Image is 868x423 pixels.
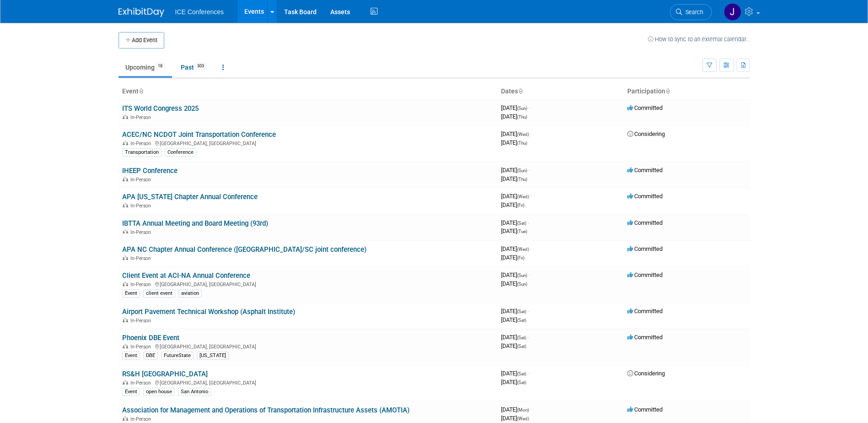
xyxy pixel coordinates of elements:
a: How to sync to an external calendar... [648,36,750,43]
a: Upcoming18 [119,59,172,76]
div: [GEOGRAPHIC_DATA], [GEOGRAPHIC_DATA] [122,280,494,287]
span: Committed [627,308,663,315]
a: APA NC Chapter Annual Conference ([GEOGRAPHIC_DATA]/SC joint conference) [122,245,367,254]
button: Add Event [119,32,164,49]
span: (Sun) [517,168,527,173]
div: client event [143,289,175,298]
span: [DATE] [501,113,527,120]
div: San Antonio [178,388,211,396]
span: (Sun) [517,282,527,287]
img: In-Person Event [123,318,128,322]
img: In-Person Event [123,344,128,348]
a: APA [US_STATE] Chapter Annual Conference [122,193,258,201]
img: ExhibitDay [119,8,164,17]
span: In-Person [130,344,154,350]
img: In-Person Event [123,141,128,145]
a: ACEC/NC NCDOT Joint Transportation Conference [122,130,276,139]
span: - [530,406,532,413]
span: In-Person [130,380,154,386]
a: IHEEP Conference [122,167,178,175]
span: In-Person [130,177,154,183]
span: - [528,334,529,341]
span: Considering [627,130,665,137]
span: (Wed) [517,132,529,137]
span: - [528,219,529,226]
span: In-Person [130,282,154,287]
span: (Sat) [517,380,526,385]
span: [DATE] [501,342,526,349]
span: [DATE] [501,130,532,137]
span: Committed [627,167,663,174]
th: Participation [624,84,750,99]
span: (Wed) [517,194,529,199]
span: Considering [627,370,665,377]
span: [DATE] [501,415,529,422]
a: Search [670,4,712,20]
span: (Fri) [517,255,524,260]
span: [DATE] [501,370,529,377]
a: Client Event at ACI-NA Annual Conference [122,271,250,280]
span: Search [682,9,703,16]
span: - [530,245,532,252]
a: Phoenix DBE Event [122,334,179,342]
span: In-Person [130,318,154,324]
span: Committed [627,193,663,200]
img: In-Person Event [123,229,128,234]
span: ICE Conferences [175,8,224,16]
img: In-Person Event [123,416,128,421]
img: In-Person Event [123,203,128,207]
span: [DATE] [501,316,526,323]
div: [GEOGRAPHIC_DATA], [GEOGRAPHIC_DATA] [122,139,494,146]
span: In-Person [130,255,154,261]
span: [DATE] [501,175,527,182]
div: FutureState [161,352,194,360]
a: Sort by Participation Type [665,87,670,95]
a: ITS World Congress 2025 [122,104,199,113]
span: (Thu) [517,141,527,146]
span: (Sat) [517,318,526,323]
span: (Sun) [517,106,527,111]
img: In-Person Event [123,177,128,181]
div: Event [122,289,140,298]
a: RS&H [GEOGRAPHIC_DATA] [122,370,208,378]
div: aviation [178,289,202,298]
span: In-Person [130,114,154,120]
span: (Wed) [517,416,529,421]
span: [DATE] [501,167,530,174]
span: 303 [194,63,207,70]
span: In-Person [130,416,154,422]
a: Airport Pavement Technical Workshop (Asphalt Institute) [122,308,295,316]
span: Committed [627,334,663,341]
div: Event [122,388,140,396]
span: [DATE] [501,271,530,278]
a: IBTTA Annual Meeting and Board Meeting (93rd) [122,219,268,228]
span: [DATE] [501,193,532,200]
span: (Mon) [517,407,529,412]
span: [DATE] [501,228,527,234]
span: - [528,370,529,377]
img: Jessica Villanueva [724,3,741,21]
a: Past303 [174,59,214,76]
span: (Wed) [517,247,529,252]
div: Transportation [122,148,162,157]
span: (Sat) [517,335,526,340]
span: Committed [627,406,663,413]
span: [DATE] [501,379,526,385]
div: Event [122,352,140,360]
span: (Sun) [517,273,527,278]
span: [DATE] [501,139,527,146]
span: Committed [627,104,663,111]
span: - [530,193,532,200]
span: - [530,130,532,137]
a: Sort by Start Date [518,87,523,95]
span: - [528,271,530,278]
span: In-Person [130,203,154,209]
span: [DATE] [501,308,529,315]
th: Dates [497,84,624,99]
span: In-Person [130,229,154,235]
span: [DATE] [501,219,529,226]
a: Association for Management and Operations of Transportation Infrastructure Assets (AMOTIA) [122,406,410,414]
img: In-Person Event [123,255,128,260]
div: [GEOGRAPHIC_DATA], [GEOGRAPHIC_DATA] [122,342,494,350]
span: - [528,308,529,315]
